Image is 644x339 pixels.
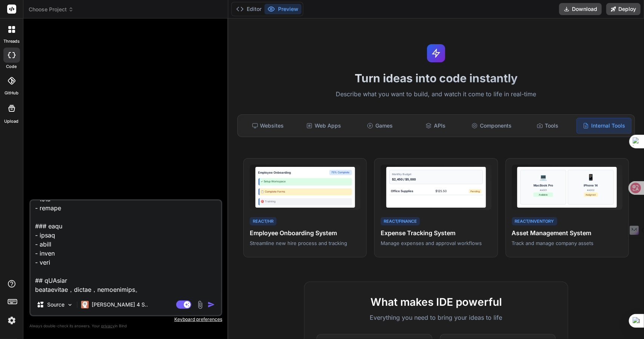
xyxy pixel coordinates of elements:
[381,228,491,237] h4: Expense Tracking System
[469,189,481,193] div: Pending
[250,217,277,226] div: React/HR
[258,178,352,185] div: ✓ Setup Workspace
[5,314,18,327] img: settings
[392,173,480,177] div: Monthly Budget
[31,200,221,294] textarea: # loremips Dolors ametconsectetura。 ## elit（seddoe） ### temp - in3utlabore（et、do、MA、al、eni） - adm...
[317,313,556,322] p: Everything you need to bring your ideas to life
[512,228,622,237] h4: Asset Management System
[512,240,622,247] p: Track and manage company assets
[409,118,463,134] div: APIs
[381,240,491,247] p: Manage expenses and approval workflows
[297,118,351,134] div: Web Apps
[258,188,352,196] div: 📋 Complete Forms
[533,183,553,188] div: MacBook Pro
[606,3,641,15] button: Deploy
[392,177,480,182] div: $2,450 / $5,000
[92,301,148,308] p: [PERSON_NAME] 4 S..
[101,324,115,328] span: privacy
[533,188,553,192] div: #A001
[512,217,557,226] div: React/Inventory
[5,90,18,96] label: GitHub
[258,198,352,205] div: 🎯 Training
[3,38,20,45] label: threads
[576,118,632,134] div: Internal Tools
[520,118,575,134] div: Tools
[539,173,547,182] div: 💻
[587,173,595,182] div: 📱
[584,193,598,197] div: Assigned
[264,4,301,14] button: Preview
[533,193,553,197] div: Available
[47,301,65,308] p: Source
[233,4,264,14] button: Editor
[81,301,89,308] img: Claude 4 Sonnet
[584,188,598,192] div: #A002
[584,183,598,188] div: iPhone 14
[5,118,19,125] label: Upload
[29,322,222,330] p: Always double-check its answers. Your in Bind
[391,189,413,193] div: Office Supplies
[250,228,360,237] h4: Employee Onboarding System
[6,63,17,70] label: code
[241,118,295,134] div: Websites
[435,189,447,193] div: $125.50
[207,301,215,308] img: icon
[29,6,74,13] span: Choose Project
[258,170,291,175] div: Employee Onboarding
[317,294,556,310] h2: What makes IDE powerful
[67,302,73,308] img: Pick Models
[559,3,602,15] button: Download
[352,118,407,134] div: Games
[250,240,360,247] p: Streamline new hire process and tracking
[29,316,222,322] p: Keyboard preferences
[464,118,519,134] div: Components
[381,217,420,226] div: React/Finance
[233,89,639,99] p: Describe what you want to build, and watch it come to life in real-time
[233,71,639,85] h1: Turn ideas into code instantly
[196,300,204,309] img: attachment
